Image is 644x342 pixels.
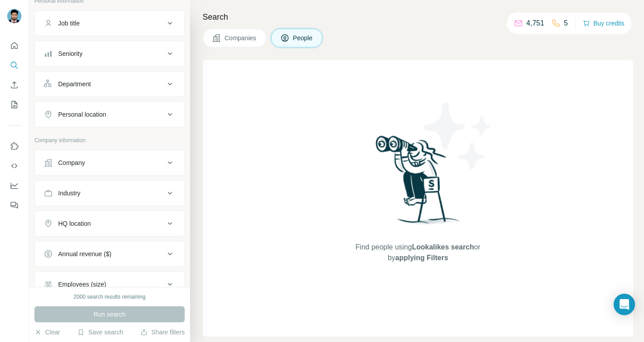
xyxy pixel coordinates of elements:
[74,293,146,301] div: 2000 search results remaining
[7,57,21,73] button: Search
[35,213,184,234] button: HQ location
[58,219,91,228] div: HQ location
[35,13,184,34] button: Job title
[564,18,568,29] p: 5
[203,11,633,23] h4: Search
[35,182,184,204] button: Industry
[34,136,185,144] p: Company information
[58,49,82,58] div: Seniority
[7,138,21,154] button: Use Surfe on LinkedIn
[35,152,184,173] button: Company
[58,80,91,89] div: Department
[583,17,624,30] button: Buy credits
[140,328,185,337] button: Share filters
[77,328,123,337] button: Save search
[395,254,448,262] span: applying Filters
[225,34,257,42] span: Companies
[7,77,21,93] button: Enrich CSV
[526,18,544,29] p: 4,751
[35,274,184,295] button: Employees (size)
[614,294,635,315] div: Open Intercom Messenger
[412,243,474,251] span: Lookalikes search
[418,96,499,176] img: Surfe Illustration - Stars
[7,9,21,23] img: Avatar
[58,249,111,258] div: Annual revenue ($)
[7,97,21,113] button: My lists
[372,133,465,233] img: Surfe Illustration - Woman searching with binoculars
[35,73,184,95] button: Department
[58,189,80,198] div: Industry
[7,197,21,213] button: Feedback
[58,280,106,289] div: Employees (size)
[7,158,21,174] button: Use Surfe API
[34,328,60,337] button: Clear
[293,34,314,42] span: People
[35,243,184,265] button: Annual revenue ($)
[35,43,184,64] button: Seniority
[7,38,21,54] button: Quick start
[346,242,489,263] span: Find people using or by
[58,158,85,167] div: Company
[35,104,184,125] button: Personal location
[58,110,106,119] div: Personal location
[7,177,21,194] button: Dashboard
[58,19,80,28] div: Job title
